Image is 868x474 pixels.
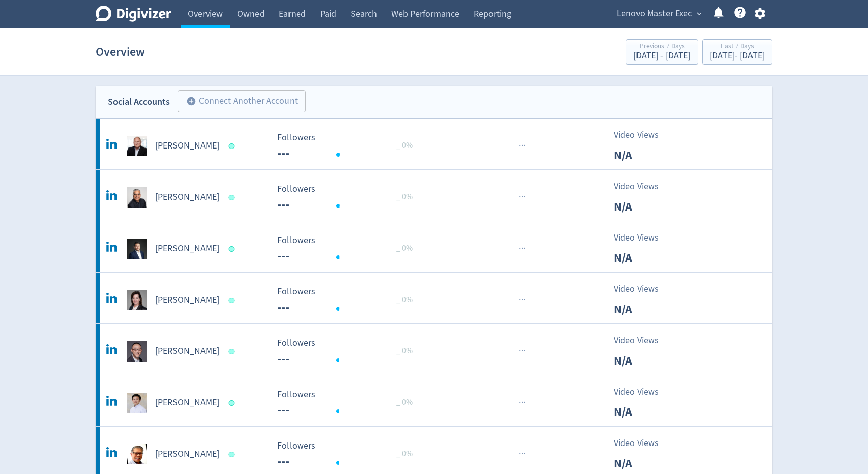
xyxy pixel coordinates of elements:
[396,140,413,151] span: _ 0%
[155,191,219,203] h5: [PERSON_NAME]
[523,396,525,409] span: ·
[272,390,425,417] svg: Followers ---
[155,345,219,358] h5: [PERSON_NAME]
[96,273,772,323] a: Emily Ketchen undefined[PERSON_NAME] Followers --- Followers --- _ 0%···Video ViewsN/A
[614,128,672,142] p: Video Views
[170,92,306,112] a: Connect Another Account
[614,300,672,318] p: N/A
[617,6,692,22] span: Lenovo Master Exec
[155,294,219,306] h5: [PERSON_NAME]
[614,146,672,164] p: N/A
[229,400,238,406] span: Data last synced: 18 Aug 2025, 2:02am (AEST)
[178,90,306,112] button: Connect Another Account
[614,385,672,399] p: Video Views
[626,39,698,65] button: Previous 7 Days[DATE] - [DATE]
[521,448,523,460] span: ·
[519,396,521,409] span: ·
[229,298,238,303] span: Data last synced: 18 Aug 2025, 10:01am (AEST)
[614,197,672,216] p: N/A
[155,140,219,152] h5: [PERSON_NAME]
[614,282,672,296] p: Video Views
[396,397,413,407] span: _ 0%
[519,191,521,203] span: ·
[614,231,672,245] p: Video Views
[614,334,672,347] p: Video Views
[272,235,425,262] svg: Followers ---
[155,448,219,460] h5: [PERSON_NAME]
[96,36,145,68] h1: Overview
[521,345,523,358] span: ·
[229,143,238,149] span: Data last synced: 18 Aug 2025, 4:02am (AEST)
[396,294,413,305] span: _ 0%
[272,133,425,160] svg: Followers ---
[155,397,219,409] h5: [PERSON_NAME]
[521,191,523,203] span: ·
[186,96,196,106] span: add_circle
[229,195,238,200] span: Data last synced: 17 Aug 2025, 9:01pm (AEST)
[272,184,425,211] svg: Followers ---
[523,191,525,203] span: ·
[519,139,521,152] span: ·
[614,180,672,193] p: Video Views
[229,349,238,354] span: Data last synced: 18 Aug 2025, 3:01am (AEST)
[155,243,219,255] h5: [PERSON_NAME]
[396,243,413,253] span: _ 0%
[519,242,521,255] span: ·
[614,403,672,421] p: N/A
[521,242,523,255] span: ·
[519,293,521,306] span: ·
[108,95,170,109] div: Social Accounts
[229,452,238,457] span: Data last synced: 18 Aug 2025, 8:03am (AEST)
[519,345,521,358] span: ·
[633,43,690,51] div: Previous 7 Days
[523,139,525,152] span: ·
[523,448,525,460] span: ·
[614,454,672,472] p: N/A
[614,351,672,370] p: N/A
[272,338,425,365] svg: Followers ---
[96,221,772,272] a: Eddie Ang 洪珵东 undefined[PERSON_NAME] Followers --- Followers --- _ 0%···Video ViewsN/A
[710,43,765,51] div: Last 7 Days
[695,9,704,18] span: expand_more
[127,136,147,156] img: Daryl Cromer undefined
[523,345,525,358] span: ·
[519,448,521,460] span: ·
[127,341,147,362] img: Eric Yu Hai undefined
[127,393,147,413] img: George Toh undefined
[127,290,147,310] img: Emily Ketchen undefined
[96,170,772,221] a: Dilip Bhatia undefined[PERSON_NAME] Followers --- Followers --- _ 0%···Video ViewsN/A
[521,293,523,306] span: ·
[396,346,413,356] span: _ 0%
[229,246,238,252] span: Data last synced: 18 Aug 2025, 4:02am (AEST)
[613,6,704,22] button: Lenovo Master Exec
[614,249,672,267] p: N/A
[127,444,147,464] img: James Loh undefined
[96,118,772,169] a: Daryl Cromer undefined[PERSON_NAME] Followers --- Followers --- _ 0%···Video ViewsN/A
[523,242,525,255] span: ·
[96,375,772,426] a: George Toh undefined[PERSON_NAME] Followers --- Followers --- _ 0%···Video ViewsN/A
[633,51,690,61] div: [DATE] - [DATE]
[523,293,525,306] span: ·
[710,51,765,61] div: [DATE] - [DATE]
[127,187,147,208] img: Dilip Bhatia undefined
[521,396,523,409] span: ·
[396,192,413,202] span: _ 0%
[702,39,772,65] button: Last 7 Days[DATE]- [DATE]
[127,239,147,259] img: Eddie Ang 洪珵东 undefined
[272,287,425,314] svg: Followers ---
[396,449,413,459] span: _ 0%
[96,324,772,375] a: Eric Yu Hai undefined[PERSON_NAME] Followers --- Followers --- _ 0%···Video ViewsN/A
[272,441,425,468] svg: Followers ---
[614,436,672,450] p: Video Views
[521,139,523,152] span: ·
